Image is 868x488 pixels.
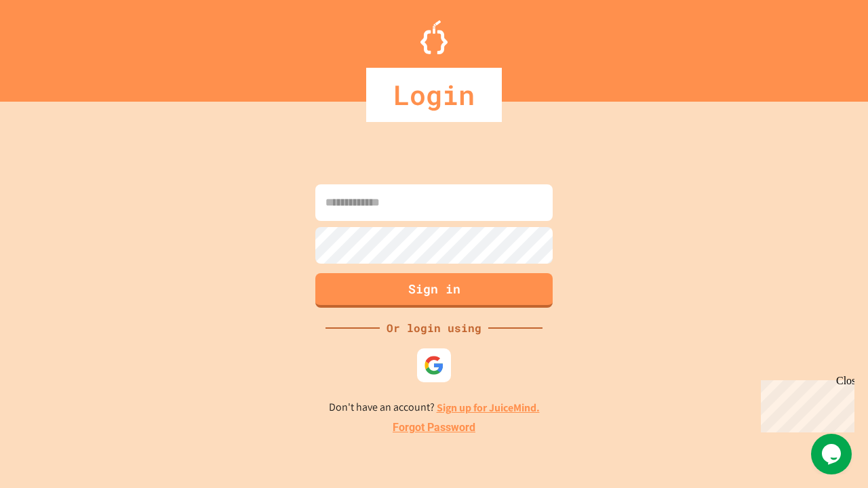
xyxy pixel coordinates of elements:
a: Forgot Password [393,420,475,436]
button: Sign in [315,273,553,308]
div: Chat with us now!Close [5,5,94,86]
img: Logo.svg [420,20,448,54]
p: Don't have an account? [329,399,540,416]
div: Or login using [380,320,488,336]
div: Login [366,68,502,122]
img: google-icon.svg [424,355,444,375]
a: Sign up for JuiceMind. [437,401,540,415]
iframe: chat widget [755,375,854,432]
iframe: chat widget [811,434,854,474]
